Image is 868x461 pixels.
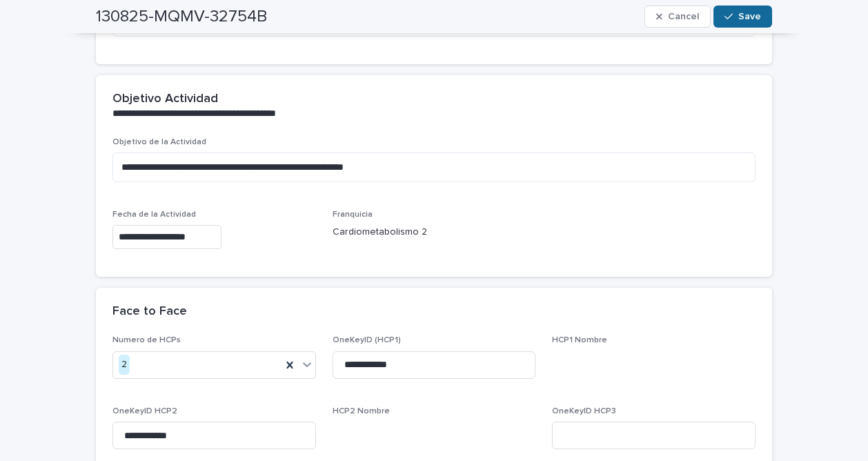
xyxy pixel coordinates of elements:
[112,92,218,107] h2: Objetivo Actividad
[333,407,390,415] span: HCP2 Nombre
[112,336,181,344] span: Numero de HCPs
[119,355,130,375] div: 2
[668,12,699,21] span: Cancel
[333,225,536,239] p: Cardiometabolismo 2
[552,407,616,415] span: OneKeyID HCP3
[333,210,373,219] span: Franquicia
[713,6,772,28] button: Save
[738,12,761,21] span: Save
[552,336,607,344] span: HCP1 Nombre
[333,336,401,344] span: OneKeyID (HCP1)
[96,7,267,27] h2: 130825-MQMV-32754B
[644,6,711,28] button: Cancel
[112,138,206,146] span: Objetivo de la Actividad
[112,407,177,415] span: OneKeyID HCP2
[112,210,196,219] span: Fecha de la Actividad
[112,304,187,320] h2: Face to Face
